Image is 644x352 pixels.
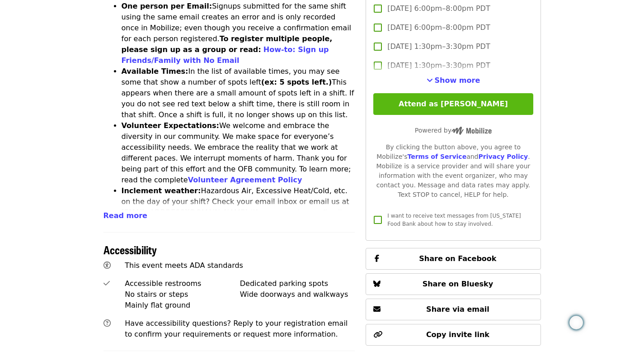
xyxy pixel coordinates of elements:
a: How-to: Sign up Friends/Family with No Email [122,45,329,65]
div: By clicking the button above, you agree to Mobilize's and . Mobilize is a service provider and wi... [373,143,533,200]
span: [DATE] 6:00pm–8:00pm PDT [387,3,490,14]
span: I want to receive text messages from [US_STATE] Food Bank about how to stay involved. [387,213,521,227]
button: Share on Bluesky [366,273,541,295]
strong: One person per Email: [122,2,212,10]
i: check icon [103,279,110,288]
strong: (ex: 5 spots left.) [261,78,332,86]
span: Accessibility [103,242,157,257]
button: See more timeslots [427,75,480,86]
strong: To register multiple people, please sign up as a group or read: [122,34,333,54]
span: [DATE] 1:30pm–3:30pm PDT [387,41,490,52]
a: Volunteer Agreement Policy [188,176,302,184]
span: [DATE] 1:30pm–3:30pm PDT [387,60,490,71]
span: [DATE] 6:00pm–8:00pm PDT [387,22,490,33]
span: This event meets ADA standards [125,261,243,270]
div: Accessible restrooms [125,278,240,289]
li: Signups submitted for the same shift using the same email creates an error and is only recorded o... [122,1,355,66]
span: Read more [103,211,147,220]
i: universal-access icon [103,261,111,270]
div: Wide doorways and walkways [240,289,355,300]
li: In the list of available times, you may see some that show a number of spots left This appears wh... [122,66,355,120]
div: No stairs or steps [125,289,240,300]
strong: Inclement weather: [122,186,201,195]
li: We welcome and embrace the diversity in our community. We make space for everyone’s accessibility... [122,120,355,186]
button: Share on Facebook [366,248,541,270]
span: Share on Facebook [419,254,496,263]
li: Hazardous Air, Excessive Heat/Cold, etc. on the day of your shift? Check your email inbox or emai... [122,186,355,240]
span: Powered by [415,127,492,134]
i: question-circle icon [103,319,111,328]
a: Privacy Policy [478,153,528,160]
strong: Volunteer Expectations: [122,121,220,130]
a: Terms of Service [407,153,466,160]
button: Attend as [PERSON_NAME] [373,93,533,115]
button: Read more [103,210,147,221]
div: Mainly flat ground [125,300,240,311]
span: Have accessibility questions? Reply to your registration email to confirm your requirements or re... [125,319,348,338]
div: Dedicated parking spots [240,278,355,289]
span: Share via email [426,305,489,314]
span: Show more [435,76,480,85]
span: Share on Bluesky [423,280,494,288]
strong: Available Times: [122,67,188,76]
img: Powered by Mobilize [451,127,492,135]
button: Copy invite link [366,324,541,346]
span: Copy invite link [426,330,489,339]
button: Share via email [366,299,541,320]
